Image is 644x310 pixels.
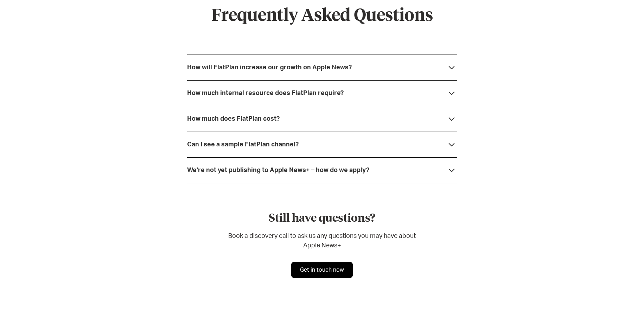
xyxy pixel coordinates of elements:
[224,211,421,226] h4: Still have questions?
[187,115,280,122] div: How much does FlatPlan cost?
[187,64,352,71] div: How will FlatPlan increase our growth on Apple News?
[187,6,457,26] h2: Frequently Asked Questions
[291,262,353,278] a: Get in touch now
[224,232,421,251] p: Book a discovery call to ask us any questions you may have about Apple News+
[187,167,369,174] div: We're not yet publishing to Apple News+ – how do we apply?
[187,90,344,97] div: How much internal resource does FlatPlan require?
[187,141,299,148] div: Can I see a sample FlatPlan channel?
